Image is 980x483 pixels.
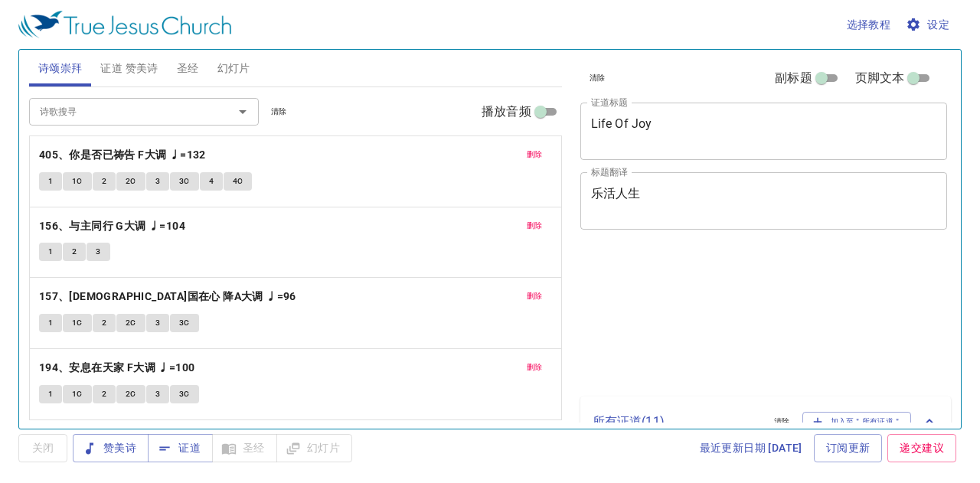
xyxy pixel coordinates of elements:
span: 删除 [527,361,543,374]
button: 1 [39,172,62,191]
button: 清除 [765,413,799,431]
span: 加入至＂所有证道＂ [812,415,902,429]
span: 2 [72,245,77,259]
a: 最近更新日期 [DATE] [694,434,808,462]
img: True Jesus Church [18,11,231,38]
button: 删除 [518,217,552,235]
button: 157、[DEMOGRAPHIC_DATA]国在心 降A大调 ♩=96 [39,287,299,306]
span: 页脚文本 [855,69,905,87]
button: 3C [170,385,199,403]
span: 清除 [590,71,606,85]
span: 1 [48,175,53,188]
span: 诗颂崇拜 [38,59,83,78]
button: 删除 [518,287,552,305]
span: 3 [96,245,100,259]
button: 2 [63,243,86,261]
button: 3 [146,172,169,191]
span: 4C [233,175,243,188]
span: 4 [209,175,214,188]
button: 2C [116,314,145,332]
b: 194、安息在天家 F大调 ♩=100 [39,358,195,377]
a: 订阅更新 [814,434,883,462]
span: 2 [102,175,106,188]
button: 3 [146,314,169,332]
span: 2C [126,387,136,401]
button: 3 [146,385,169,403]
button: 1C [63,385,92,403]
button: 4 [200,172,223,191]
button: 选择教程 [841,11,897,39]
span: 2 [102,316,106,330]
span: 1C [72,316,83,330]
b: 157、[DEMOGRAPHIC_DATA]国在心 降A大调 ♩=96 [39,287,296,306]
span: 2 [102,387,106,401]
span: 清除 [271,105,287,119]
span: 3 [155,387,160,401]
span: 幻灯片 [217,59,250,78]
iframe: from-child [574,246,876,390]
button: 1 [39,243,62,261]
p: 所有证道 ( 11 ) [593,413,762,431]
span: 清除 [774,415,790,429]
span: 3 [155,175,160,188]
button: 2 [93,314,116,332]
span: 证道 [160,439,201,458]
button: 1 [39,385,62,403]
button: 1 [39,314,62,332]
span: 删除 [527,148,543,162]
button: 1C [63,172,92,191]
span: 最近更新日期 [DATE] [700,439,802,458]
span: 2C [126,316,136,330]
button: 3 [87,243,109,261]
button: 2 [93,172,116,191]
button: 156、与主同行 G大调 ♩=104 [39,217,188,236]
button: 194、安息在天家 F大调 ♩=100 [39,358,198,377]
span: 赞美诗 [85,439,136,458]
span: 1C [72,175,83,188]
textarea: Life Of Joy [591,116,937,145]
button: 2 [93,385,116,403]
button: 3C [170,314,199,332]
span: 选择教程 [847,15,891,34]
span: 副标题 [775,69,812,87]
button: 清除 [580,69,615,87]
button: 1C [63,314,92,332]
span: 订阅更新 [826,439,871,458]
button: 3C [170,172,199,191]
button: 证道 [148,434,213,462]
span: 圣经 [177,59,199,78]
button: 2C [116,172,145,191]
b: 405、你是否已祷告 F大调 ♩=132 [39,145,206,165]
button: 2C [116,385,145,403]
button: 清除 [262,103,296,121]
span: 3C [179,175,190,188]
span: 证道 赞美诗 [100,59,158,78]
a: 递交建议 [887,434,956,462]
span: 1 [48,316,53,330]
span: 1C [72,387,83,401]
textarea: 乐活人生 [591,186,937,215]
span: 3 [155,316,160,330]
span: 1 [48,387,53,401]
button: 删除 [518,358,552,377]
button: 4C [224,172,253,191]
button: 设定 [903,11,955,39]
b: 156、与主同行 G大调 ♩=104 [39,217,185,236]
span: 播放音频 [482,103,531,121]
span: 删除 [527,289,543,303]
button: 405、你是否已祷告 F大调 ♩=132 [39,145,208,165]
span: 3C [179,387,190,401]
button: 加入至＂所有证道＂ [802,412,912,432]
button: 赞美诗 [73,434,149,462]
span: 删除 [527,219,543,233]
span: 设定 [909,15,949,34]
div: 所有证道(11)清除加入至＂所有证道＂ [580,397,952,447]
button: Open [232,101,253,122]
button: 删除 [518,145,552,164]
span: 3C [179,316,190,330]
span: 递交建议 [900,439,944,458]
span: 2C [126,175,136,188]
span: 1 [48,245,53,259]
